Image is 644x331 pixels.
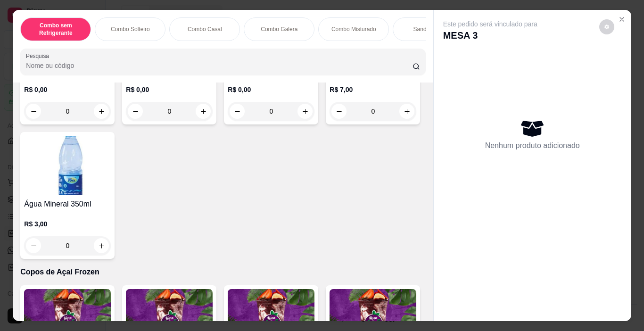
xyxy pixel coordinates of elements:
[413,25,443,33] p: Sanduíches
[24,136,111,195] img: product-image
[261,25,297,33] p: Combo Galera
[24,199,111,210] h4: Água Mineral 350ml
[399,104,414,119] button: increase-product-quantity
[94,238,109,253] button: increase-product-quantity
[443,19,537,29] p: Este pedido será vinculado para
[228,85,314,94] p: R$ 0,00
[28,22,83,37] p: Combo sem Refrigerante
[20,266,425,278] p: Copos de Açaí Frozen
[111,25,150,33] p: Combo Solteiro
[330,85,416,94] p: R$ 7,00
[24,85,111,94] p: R$ 0,00
[443,29,537,42] p: MESA 3
[26,238,41,253] button: decrease-product-quantity
[188,25,222,33] p: Combo Casal
[26,61,413,70] input: Pesquisa
[26,52,52,60] label: Pesquisa
[126,85,213,94] p: R$ 0,00
[24,219,111,229] p: R$ 3,00
[331,104,347,119] button: decrease-product-quantity
[485,140,580,151] p: Nenhum produto adicionado
[331,25,376,33] p: Combo Misturado
[599,19,614,34] button: decrease-product-quantity
[614,12,629,27] button: Close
